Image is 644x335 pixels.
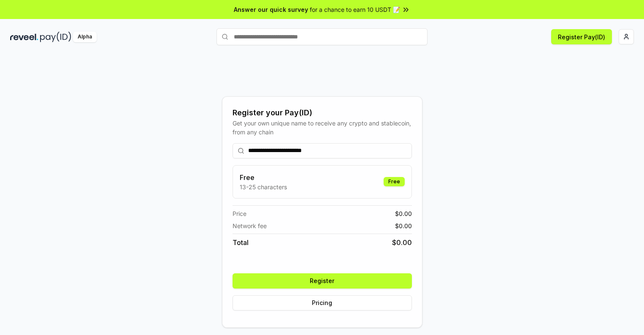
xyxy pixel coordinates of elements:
[310,5,400,14] span: for a chance to earn 10 USDT 📝
[384,177,405,186] div: Free
[233,295,412,310] button: Pricing
[395,209,412,218] span: $ 0.00
[233,237,249,248] span: Total
[233,221,267,230] span: Network fee
[73,32,97,42] div: Alpha
[240,172,287,182] h3: Free
[233,273,412,289] button: Register
[233,107,412,119] div: Register your Pay(ID)
[395,221,412,230] span: $ 0.00
[233,209,246,218] span: Price
[392,237,412,248] span: $ 0.00
[40,32,71,42] img: pay_id
[233,119,412,136] div: Get your own unique name to receive any crypto and stablecoin, from any chain
[234,5,308,14] span: Answer our quick survey
[10,32,38,42] img: reveel_dark
[240,182,287,191] p: 13-25 characters
[551,29,612,44] button: Register Pay(ID)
